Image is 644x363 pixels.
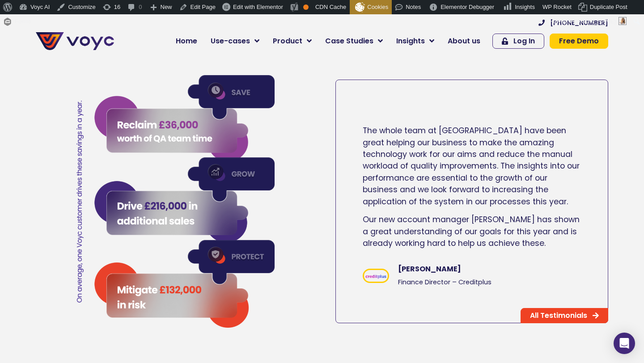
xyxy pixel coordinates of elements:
a: All Testimonials [521,308,608,323]
span: Product [273,36,302,46]
img: voyc-full-logo [36,32,114,50]
a: Log In [492,34,544,49]
span: Job title [119,72,149,83]
span: Log In [513,38,535,45]
p: Finance Director – Creditplus [398,278,581,287]
a: Insights [390,32,441,50]
span: About us [448,36,480,46]
a: About us [441,32,487,50]
span: Free Demo [559,38,599,45]
p: Our new account manager [PERSON_NAME] has shown a great understanding of our goals for this year ... [363,214,581,249]
span: Insights [515,4,535,10]
span: Use-cases [211,36,250,46]
a: [PHONE_NUMBER] [538,20,608,26]
a: Product [266,32,318,50]
span: Insights [396,36,425,46]
span: Home [176,36,197,46]
span: [PERSON_NAME] [568,18,616,25]
a: Case Studies [318,32,390,50]
span: Case Studies [325,36,373,46]
span: Phone [119,36,141,46]
a: Home [169,32,204,50]
p: The whole team at [GEOGRAPHIC_DATA] have been great helping our business to make the amazing tech... [363,125,581,207]
a: Howdy, [546,14,630,29]
a: Privacy Policy [184,186,226,195]
a: Free Demo [550,34,608,49]
a: Use-cases [204,32,266,50]
span: Edit with Elementor [233,4,283,10]
div: Open Intercom Messenger [614,333,635,354]
span: All Testimonials [530,312,587,319]
span: Forms [15,14,31,29]
h6: [PERSON_NAME] [398,265,581,273]
div: OK [303,4,309,10]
